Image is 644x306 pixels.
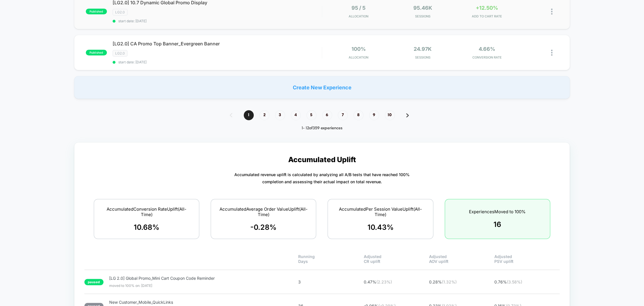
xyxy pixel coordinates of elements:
[338,110,348,120] span: 7
[369,110,379,120] span: 9
[322,110,332,120] span: 6
[469,209,526,214] span: Experiences Moved to 100%
[244,110,254,120] span: 1
[113,19,322,23] span: start date: [DATE]
[109,300,277,305] span: New Customer_Mobile_QuickLinks
[113,60,322,64] span: start date: [DATE]
[406,113,409,117] img: pagination forward
[234,171,410,185] p: Accumulated revenue uplift is calculated by analyzing all A/B tests that have reached 100% comple...
[84,279,103,285] p: paused
[218,206,309,217] span: Accumulated Average Order Value Uplift (All-Time)
[306,110,316,120] span: 5
[413,5,432,11] span: 95.46k
[86,50,107,55] span: published
[479,46,495,52] span: 4.66%
[429,279,494,284] span: 0.28 %
[109,276,277,281] span: [LG 2.0] Global Promo_Mini Cart Coupon Code Reminder
[392,14,453,18] span: Sessions
[352,5,365,11] span: 95 / 5
[275,110,285,120] span: 3
[363,279,429,284] span: 0.47 %
[507,279,522,284] span: ( 3.58 %)
[134,223,159,231] span: 10.68 %
[259,110,269,120] span: 2
[288,155,356,164] p: Accumulated Uplift
[429,254,494,264] span: Adjusted AOV uplift
[376,279,392,284] span: ( 2.23 %)
[392,55,453,59] span: Sessions
[298,279,363,284] span: 3
[352,46,366,52] span: 100%
[224,126,420,131] div: 1 - 12 of 359 experiences
[109,283,278,288] span: moved to 100% on: [DATE]
[367,223,394,231] span: 10.43 %
[113,9,127,15] span: LG2.0
[291,110,301,120] span: 4
[456,14,517,18] span: ADD TO CART RATE
[385,110,395,120] span: 10
[101,206,192,217] span: Accumulated Conversion Rate Uplift (All-Time)
[354,110,363,120] span: 8
[493,220,501,229] span: 16
[250,223,277,231] span: -0.28 %
[74,76,570,99] div: Create New Experience
[113,50,127,57] span: LG2.0
[476,5,498,11] span: +12.50%
[494,254,560,264] span: Adjusted PSV uplift
[551,9,552,15] img: close
[298,254,363,264] span: Running Days
[551,50,552,56] img: close
[363,254,429,264] span: Adjusted CR uplift
[335,206,426,217] span: Accumulated Per Session Value Uplift (All-Time)
[442,279,457,284] span: ( 1.32 %)
[456,55,517,59] span: CONVERSION RATE
[349,14,368,18] span: Allocation
[349,55,368,59] span: Allocation
[113,41,322,47] span: [LG2.0] CA Promo Top Banner_Evergreen Banner
[414,46,432,52] span: 24.97k
[494,279,560,284] span: 0.76 %
[86,9,107,14] span: published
